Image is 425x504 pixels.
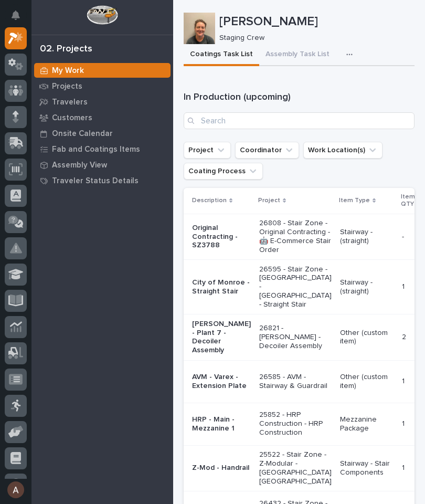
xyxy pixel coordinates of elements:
p: My Work [52,66,84,76]
p: Item QTY [401,191,415,211]
p: Stairway - (straight) [340,228,394,246]
button: Coordinator [235,142,299,159]
p: Travelers [52,98,88,107]
p: City of Monroe - Straight Stair [192,278,251,296]
p: Projects [52,82,82,91]
a: Assembly View [31,157,173,173]
img: Workspace Logo [87,5,118,25]
p: 25852 - HRP Construction - HRP Construction [259,411,332,437]
p: Project [258,195,280,206]
a: Traveler Status Details [31,173,173,188]
h1: In Production (upcoming) [184,91,415,104]
p: 26595 - Stair Zone - [GEOGRAPHIC_DATA] - [GEOGRAPHIC_DATA] - Straight Stair [259,265,332,309]
p: Other (custom item) [340,329,394,346]
p: 1 [402,417,407,428]
button: Coatings Task List [184,44,259,66]
p: Item Type [339,195,370,206]
p: Other (custom item) [340,373,394,391]
div: Notifications [13,10,27,27]
p: Stairway - (straight) [340,278,394,296]
p: Traveler Status Details [52,176,139,186]
div: 02. Projects [40,44,92,55]
a: Travelers [31,94,173,110]
p: 26821 - [PERSON_NAME] - Decoiler Assembly [259,324,332,350]
p: 1 [402,461,407,472]
button: Coating Process [184,163,263,180]
p: 1 [402,280,407,291]
a: Fab and Coatings Items [31,141,173,157]
p: 25522 - Stair Zone - Z-Modular - [GEOGRAPHIC_DATA] [GEOGRAPHIC_DATA] [259,450,332,486]
p: [PERSON_NAME] - Plant 7 - Decoiler Assembly [192,320,251,355]
p: AVM - Varex - Extension Plate [192,373,251,391]
a: Projects [31,78,173,94]
p: [PERSON_NAME] [219,14,410,29]
a: Onsite Calendar [31,125,173,141]
p: - [402,230,406,241]
button: Project [184,142,231,159]
p: Onsite Calendar [52,129,113,139]
p: Mezzanine Package [340,415,394,433]
p: Original Contracting - SZ3788 [192,224,251,250]
p: Z-Mod - Handrail [192,464,251,472]
p: Customers [52,113,92,123]
button: Work Location(s) [303,142,382,159]
a: Customers [31,110,173,125]
p: 2 [402,331,408,342]
button: users-avatar [5,479,27,501]
a: My Work [31,62,173,78]
p: Description [192,195,227,206]
p: 1 [402,375,407,386]
button: Assembly Task List [259,44,336,66]
p: 26808 - Stair Zone - Original Contracting - 🤖 E-Commerce Stair Order [259,219,332,254]
p: Staging Crew [219,34,406,43]
p: Stairway - Stair Components [340,459,394,477]
p: 26585 - AVM - Stairway & Guardrail [259,373,332,391]
p: HRP - Main - Mezzanine 1 [192,415,251,433]
p: Fab and Coatings Items [52,145,140,154]
button: Notifications [5,4,27,26]
p: Assembly View [52,161,107,170]
input: Search [184,112,415,129]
